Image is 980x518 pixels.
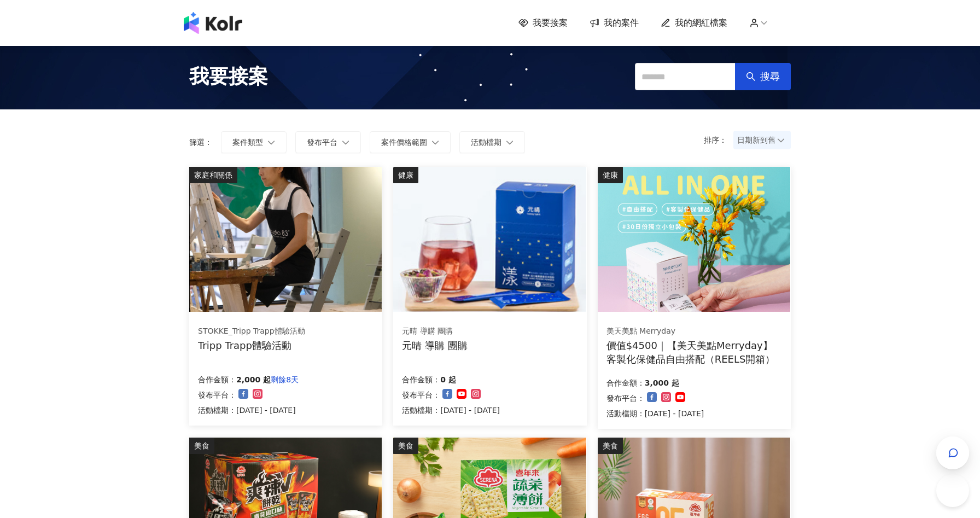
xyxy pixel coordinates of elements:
div: 美天美點 Merryday [606,326,781,337]
p: 活動檔期：[DATE] - [DATE] [402,404,500,417]
button: 案件類型 [221,131,287,153]
div: 健康 [598,167,623,183]
p: 合作金額： [606,376,645,389]
span: 我的網紅檔案 [675,17,727,29]
p: 活動檔期：[DATE] - [DATE] [606,407,704,420]
p: 活動檔期：[DATE] - [DATE] [198,404,299,417]
p: 排序： [704,136,733,144]
p: 篩選： [189,138,212,147]
button: 發布平台 [295,131,361,153]
div: 家庭和關係 [189,167,237,183]
a: 我的案件 [590,17,639,29]
span: 活動檔期 [471,138,501,147]
div: STOKKE_Tripp Trapp體驗活動 [198,326,305,337]
p: 發布平台： [606,392,645,405]
div: 健康 [393,167,418,183]
p: 合作金額： [402,373,440,386]
p: 2,000 起 [236,373,271,386]
p: 合作金額： [198,373,236,386]
p: 3,000 起 [645,376,679,389]
div: 元晴 導購 團購 [402,326,467,337]
a: 我要接案 [518,17,568,29]
span: 我要接案 [533,17,568,29]
div: 美食 [393,438,418,454]
span: 案件價格範圍 [381,138,427,147]
p: 發布平台： [402,388,440,401]
span: 案件類型 [232,138,263,147]
img: 漾漾神｜活力莓果康普茶沖泡粉 [393,167,586,312]
p: 0 起 [440,373,456,386]
button: 案件價格範圍 [370,131,451,153]
p: 剩餘8天 [271,373,299,386]
span: 發布平台 [307,138,337,147]
button: 活動檔期 [459,131,525,153]
p: 發布平台： [198,388,236,401]
img: 坐上tripp trapp、體驗專注繪畫創作 [189,167,382,312]
a: 我的網紅檔案 [661,17,727,29]
div: 元晴 導購 團購 [402,339,467,352]
div: 價值$4500｜【美天美點Merryday】客製化保健品自由搭配（REELS開箱） [606,339,782,366]
span: 搜尋 [760,71,780,83]
button: 搜尋 [735,63,791,90]
img: 客製化保健食品 [598,167,790,312]
span: 我要接案 [189,63,268,90]
div: Tripp Trapp體驗活動 [198,339,305,352]
span: search [746,72,756,82]
span: 日期新到舊 [737,132,787,148]
img: logo [184,12,242,34]
div: 美食 [189,438,214,454]
iframe: Help Scout Beacon - Open [936,474,969,507]
div: 美食 [598,438,623,454]
span: 我的案件 [604,17,639,29]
